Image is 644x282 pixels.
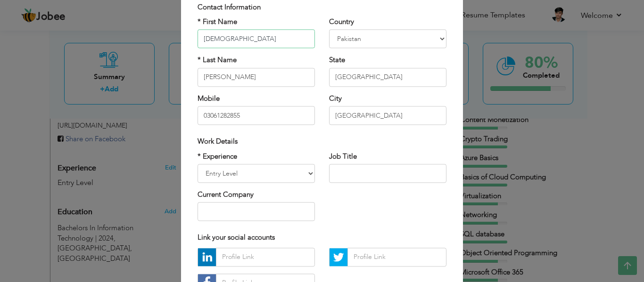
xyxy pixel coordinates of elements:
input: Profile Link [216,248,315,266]
label: * Experience [198,152,237,161]
img: linkedin [198,248,216,266]
img: Twitter [330,248,347,266]
label: Current Company [198,190,254,200]
label: * First Name [198,17,237,27]
label: Job Title [329,152,357,161]
input: Profile Link [347,248,446,266]
label: City [329,94,342,104]
label: * Last Name [198,56,237,65]
label: State [329,56,345,65]
span: Work Details [198,137,238,146]
span: Contact Information [198,2,261,12]
label: Mobile [198,94,220,104]
label: Country [329,17,354,27]
span: Link your social accounts [198,233,275,242]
